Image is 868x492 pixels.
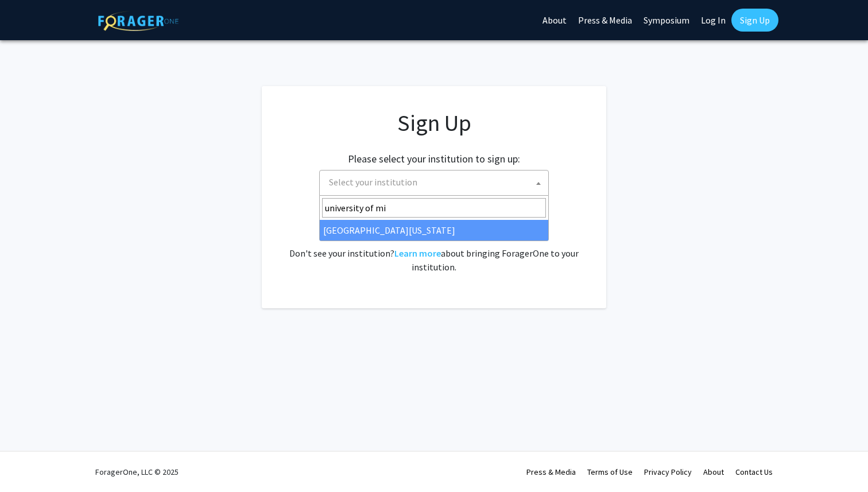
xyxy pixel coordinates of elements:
li: [GEOGRAPHIC_DATA][US_STATE] [320,220,548,241]
a: About [703,467,724,477]
a: Learn more about bringing ForagerOne to your institution [394,247,441,259]
a: Contact Us [735,467,773,477]
span: Select your institution [329,176,417,188]
h2: Please select your institution to sign up: [348,153,520,165]
span: Select your institution [319,170,549,196]
a: Privacy Policy [644,467,692,477]
img: ForagerOne Logo [98,11,179,31]
div: Already have an account? . Don't see your institution? about bringing ForagerOne to your institut... [285,219,583,274]
input: Search [322,198,546,218]
a: Terms of Use [587,467,633,477]
a: Sign Up [731,9,778,32]
div: ForagerOne, LLC © 2025 [95,452,179,492]
a: Press & Media [526,467,576,477]
iframe: Chat [9,440,49,483]
span: Select your institution [324,171,548,194]
h1: Sign Up [285,109,583,137]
